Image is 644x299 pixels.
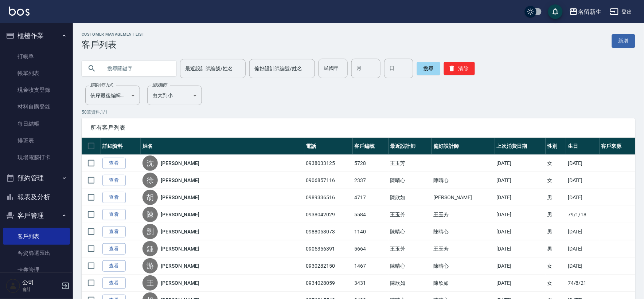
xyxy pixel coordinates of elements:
td: [DATE] [566,189,600,206]
a: [PERSON_NAME] [161,245,199,252]
td: 0938042029 [304,206,353,223]
td: 陳晴心 [432,223,495,240]
label: 顧客排序方式 [90,82,113,88]
td: 女 [546,172,566,189]
div: 游 [143,258,158,274]
td: 陳晴心 [389,257,432,275]
td: 0989336516 [304,189,353,206]
td: 陳晴心 [389,223,432,240]
div: 王 [143,275,158,291]
a: 帳單列表 [3,65,70,82]
h3: 客戶列表 [82,40,145,50]
td: [DATE] [495,275,546,292]
img: Logo [9,7,30,16]
td: 1467 [353,257,389,275]
a: 查看 [102,209,126,220]
th: 詳細資料 [101,138,141,155]
td: 王玉芳 [389,206,432,223]
td: 5664 [353,240,389,257]
td: 4717 [353,189,389,206]
td: 0938033125 [304,155,353,172]
td: [PERSON_NAME] [432,189,495,206]
h5: 公司 [22,279,59,286]
td: [DATE] [566,172,600,189]
td: 0988053073 [304,223,353,240]
td: 陳欣如 [389,275,432,292]
td: 5728 [353,155,389,172]
td: [DATE] [566,257,600,275]
td: [DATE] [495,223,546,240]
a: 新增 [612,34,635,48]
label: 呈現順序 [152,82,168,88]
td: [DATE] [566,155,600,172]
div: 胡 [143,190,158,205]
input: 搜尋關鍵字 [102,59,171,78]
th: 最近設計師 [389,138,432,155]
td: 王玉芳 [389,155,432,172]
p: 會計 [22,286,59,293]
td: 男 [546,240,566,257]
td: 王玉芳 [389,240,432,257]
td: [DATE] [495,155,546,172]
td: 0934028059 [304,275,353,292]
a: [PERSON_NAME] [161,262,199,270]
td: 男 [546,223,566,240]
a: 查看 [102,278,126,289]
a: 材料自購登錄 [3,98,70,115]
td: [DATE] [495,189,546,206]
a: [PERSON_NAME] [161,211,199,218]
button: 登出 [607,5,635,19]
button: 客戶管理 [3,206,70,225]
button: save [548,4,563,19]
td: 陳欣如 [432,275,495,292]
div: 陳 [143,207,158,222]
th: 偏好設計師 [432,138,495,155]
td: 王玉芳 [432,206,495,223]
td: 74/8/21 [566,275,600,292]
a: 查看 [102,260,126,272]
td: [DATE] [566,223,600,240]
button: 報表及分析 [3,188,70,206]
a: 客戶列表 [3,228,70,245]
div: 名留新生 [578,7,601,16]
td: [DATE] [495,240,546,257]
a: 查看 [102,158,126,169]
td: 女 [546,155,566,172]
p: 50 筆資料, 1 / 1 [82,109,635,115]
td: 5584 [353,206,389,223]
a: [PERSON_NAME] [161,228,199,235]
td: [DATE] [495,172,546,189]
span: 所有客戶列表 [90,124,627,131]
a: [PERSON_NAME] [161,160,199,167]
th: 上次消費日期 [495,138,546,155]
a: [PERSON_NAME] [161,279,199,287]
button: 搜尋 [417,62,440,75]
td: 陳晴心 [389,172,432,189]
div: 沈 [143,156,158,171]
td: 1140 [353,223,389,240]
a: 排班表 [3,132,70,149]
div: 由大到小 [147,86,202,105]
td: 男 [546,206,566,223]
td: 79/1/18 [566,206,600,223]
td: 男 [546,189,566,206]
a: 查看 [102,175,126,186]
a: 查看 [102,243,126,255]
a: 現金收支登錄 [3,82,70,98]
th: 生日 [566,138,600,155]
div: 鍾 [143,241,158,256]
a: 打帳單 [3,48,70,65]
td: 女 [546,257,566,275]
a: 客資篩選匯出 [3,245,70,261]
a: 查看 [102,192,126,203]
button: 名留新生 [566,4,604,19]
td: 3431 [353,275,389,292]
td: 陳欣如 [389,189,432,206]
td: 王玉芳 [432,240,495,257]
button: 預約管理 [3,169,70,188]
td: 陳晴心 [432,172,495,189]
div: 依序最後編輯時間 [85,86,140,105]
td: 0930282150 [304,257,353,275]
td: [DATE] [566,240,600,257]
td: 陳晴心 [432,257,495,275]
